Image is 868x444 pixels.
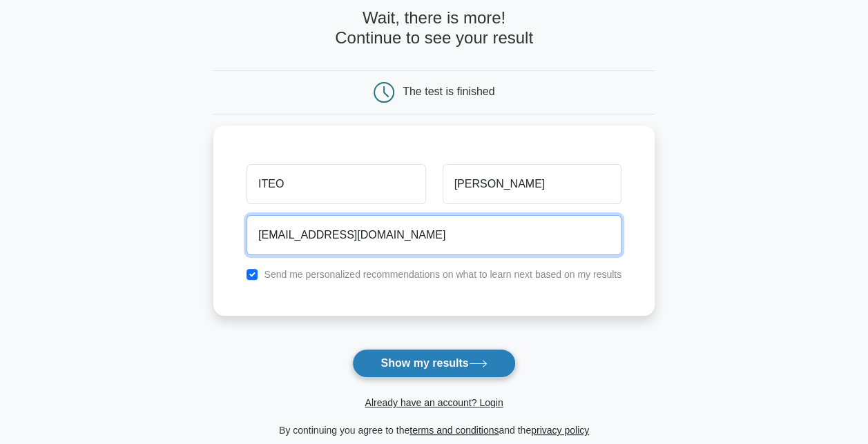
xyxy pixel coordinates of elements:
[531,425,589,436] a: privacy policy
[247,164,425,204] input: First name
[205,422,663,438] div: By continuing you agree to the and the
[213,8,655,48] h4: Wait, there is more! Continue to see your result
[264,269,621,280] label: Send me personalized recommendations on what to learn next based on my results
[403,85,494,97] div: The test is finished
[443,164,621,204] input: Last name
[409,425,499,436] a: terms and conditions
[352,349,515,378] button: Show my results
[247,215,621,255] input: Email
[365,397,503,408] a: Already have an account? Login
